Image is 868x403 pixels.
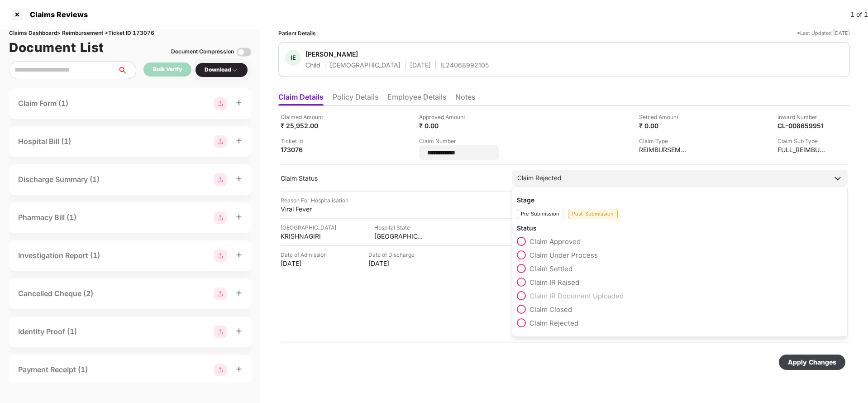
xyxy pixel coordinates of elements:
li: Claim Details [278,92,324,106]
div: Date of Admission [281,250,330,259]
div: Claim Form (1) [18,98,68,109]
div: Identity Proof (1) [18,326,77,337]
div: Investigation Report (1) [18,250,100,261]
div: IL24068992105 [440,61,489,69]
div: Hospital State [374,223,424,232]
div: Claim Status [281,174,503,182]
div: Claimed Amount [281,113,330,121]
div: Reason For Hospitalisation [281,196,348,205]
div: [GEOGRAPHIC_DATA] [281,223,336,232]
div: Claims Reviews [24,10,88,19]
h1: Document List [9,38,104,58]
span: Claim IR Raised [529,278,579,287]
span: plus [236,290,242,296]
div: Cancelled Cheque (2) [18,288,93,299]
div: Pharmacy Bill (1) [18,212,76,223]
div: Stage [517,196,843,204]
span: Claim Approved [529,237,581,246]
li: Employee Details [387,92,446,106]
div: Approved Amount [419,113,469,121]
span: plus [236,176,242,182]
div: Claim Rejected [517,173,562,183]
div: Ticket Id [281,137,330,145]
div: Hospital Bill (1) [18,136,71,147]
div: Discharge Summary (1) [18,174,100,185]
div: Inward Number [777,113,827,121]
img: svg+xml;base64,PHN2ZyBpZD0iVG9nZ2xlLTMyeDMyIiB4bWxucz0iaHR0cDovL3d3dy53My5vcmcvMjAwMC9zdmciIHdpZH... [237,45,251,59]
div: [GEOGRAPHIC_DATA] [374,232,424,240]
li: Policy Details [333,92,378,106]
div: [DATE] [410,61,431,69]
div: [DATE] [281,259,330,268]
div: [DATE] [368,259,418,268]
button: search [117,61,136,79]
img: svg+xml;base64,PHN2ZyBpZD0iR3JvdXBfMjg4MTMiIGRhdGEtbmFtZT0iR3JvdXAgMjg4MTMiIHhtbG5zPSJodHRwOi8vd3... [214,364,227,376]
img: svg+xml;base64,PHN2ZyBpZD0iRHJvcGRvd24tMzJ4MzIiIHhtbG5zPSJodHRwOi8vd3d3LnczLm9yZy8yMDAwL3N2ZyIgd2... [231,67,238,74]
span: Claim Rejected [529,319,578,327]
span: search [117,67,136,74]
span: Claim Closed [529,305,572,314]
div: [PERSON_NAME] [305,50,358,58]
div: [DEMOGRAPHIC_DATA] [330,61,401,69]
div: 1 of 1 [850,10,868,19]
div: Claims Dashboard > Reimbursement > Ticket ID 173076 [9,29,251,38]
div: Viral Fever [281,205,330,213]
img: svg+xml;base64,PHN2ZyBpZD0iR3JvdXBfMjg4MTMiIGRhdGEtbmFtZT0iR3JvdXAgMjg4MTMiIHhtbG5zPSJodHRwOi8vd3... [214,288,227,300]
div: IE [285,50,301,66]
div: Download [205,66,238,74]
span: Claim Settled [529,264,572,273]
img: svg+xml;base64,PHN2ZyBpZD0iR3JvdXBfMjg4MTMiIGRhdGEtbmFtZT0iR3JvdXAgMjg4MTMiIHhtbG5zPSJodHRwOi8vd3... [214,326,227,338]
div: KRISHNAGIRI [281,232,330,240]
span: plus [236,100,242,106]
img: svg+xml;base64,PHN2ZyBpZD0iR3JvdXBfMjg4MTMiIGRhdGEtbmFtZT0iR3JvdXAgMjg4MTMiIHhtbG5zPSJodHRwOi8vd3... [214,249,227,262]
span: plus [236,328,242,334]
div: Status [517,224,843,232]
div: ₹ 0.00 [419,121,469,130]
img: downArrowIcon [833,174,842,183]
img: svg+xml;base64,PHN2ZyBpZD0iR3JvdXBfMjg4MTMiIGRhdGEtbmFtZT0iR3JvdXAgMjg4MTMiIHhtbG5zPSJodHRwOi8vd3... [214,97,227,110]
div: Apply Changes [788,357,836,367]
div: Pre-Submission [517,209,563,219]
div: 173076 [281,145,330,154]
div: Document Compression [171,48,234,56]
img: svg+xml;base64,PHN2ZyBpZD0iR3JvdXBfMjg4MTMiIGRhdGEtbmFtZT0iR3JvdXAgMjg4MTMiIHhtbG5zPSJodHRwOi8vd3... [214,173,227,186]
div: Claim Type [639,137,689,145]
div: Settled Amount [639,113,689,121]
div: *Last Updated [DATE] [797,29,850,38]
div: Child [305,61,320,69]
div: Claim Sub Type [777,137,827,145]
div: FULL_REIMBURSEMENT [777,145,827,154]
span: Claim Under Process [529,251,598,259]
span: plus [236,252,242,258]
span: plus [236,138,242,144]
div: Post-Submission [568,209,618,219]
span: plus [236,366,242,372]
div: ₹ 0.00 [639,121,689,130]
div: Claim Number [419,137,499,145]
img: svg+xml;base64,PHN2ZyBpZD0iR3JvdXBfMjg4MTMiIGRhdGEtbmFtZT0iR3JvdXAgMjg4MTMiIHhtbG5zPSJodHRwOi8vd3... [214,135,227,148]
div: Payment Receipt (1) [18,364,88,375]
img: svg+xml;base64,PHN2ZyBpZD0iR3JvdXBfMjg4MTMiIGRhdGEtbmFtZT0iR3JvdXAgMjg4MTMiIHhtbG5zPSJodHRwOi8vd3... [214,211,227,224]
div: CL-008659951 [777,121,827,130]
div: Bulk Verify [153,65,182,74]
div: Patient Details [278,29,316,38]
div: ₹ 25,952.00 [281,121,330,130]
span: Claim IR Document Uploaded [529,292,624,300]
div: Date of Discharge [368,250,418,259]
div: REIMBURSEMENT [639,145,689,154]
span: plus [236,214,242,220]
li: Notes [455,92,475,106]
